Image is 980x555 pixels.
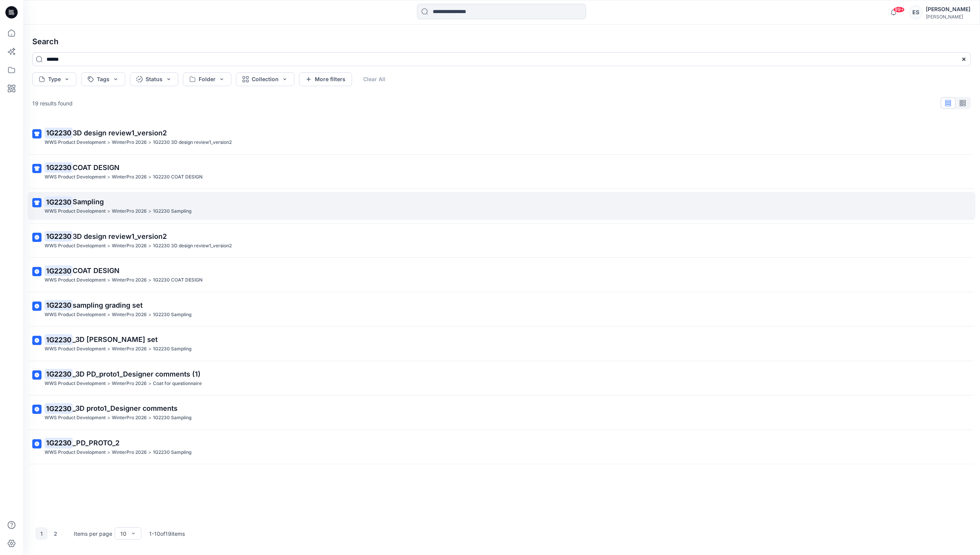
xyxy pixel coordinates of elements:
p: > [107,276,110,284]
p: WWS Product Development [45,276,106,284]
p: WinterPro 2026 [112,276,147,284]
a: 1G2230_3D proto1_Designer commentsWWS Product Development>WinterPro 2026>1G2230 Sampling [28,398,975,427]
p: 1G2230 Sampling [153,414,191,422]
p: > [107,414,110,422]
p: > [107,207,110,215]
span: _3D proto1_Designer comments [73,404,178,412]
p: 1 - 10 of 19 items [149,530,185,538]
a: 1G2230sampling grading setWWS Product Development>WinterPro 2026>1G2230 Sampling [28,295,975,323]
p: 1G2230 COAT DESIGN [153,173,203,181]
mark: 1G2230 [45,231,73,242]
p: WinterPro 2026 [112,138,147,147]
a: 1G2230_PD_PROTO_2WWS Product Development>WinterPro 2026>1G2230 Sampling [28,433,975,461]
a: 1G2230SamplingWWS Product Development>WinterPro 2026>1G2230 Sampling [28,192,975,220]
p: Coat for questionnaire [153,380,202,388]
p: WWS Product Development [45,173,106,181]
p: > [148,138,151,147]
mark: 1G2230 [45,127,73,138]
p: WWS Product Development [45,448,106,457]
p: 1G2230 3D design review1_version2 [153,138,232,147]
mark: 1G2230 [45,334,73,345]
p: > [107,173,110,181]
p: 1G2230 COAT DESIGN [153,276,203,284]
p: > [148,448,151,457]
p: 1G2230 Sampling [153,311,191,319]
button: Folder [183,72,231,86]
button: Type [32,72,76,86]
p: > [107,311,110,319]
button: Status [130,72,178,86]
mark: 1G2230 [45,265,73,276]
p: WWS Product Development [45,311,106,319]
span: 3D design review1_version2 [73,232,167,240]
p: 1G2230 Sampling [153,207,191,215]
p: Items per page [74,530,112,538]
a: 1G2230COAT DESIGNWWS Product Development>WinterPro 2026>1G2230 COAT DESIGN [28,261,975,289]
p: WinterPro 2026 [112,242,147,250]
span: 99+ [893,7,905,13]
a: 1G2230_3D [PERSON_NAME] setWWS Product Development>WinterPro 2026>1G2230 Sampling [28,330,975,358]
span: 3D design review1_version2 [73,129,167,137]
p: WinterPro 2026 [112,173,147,181]
mark: 1G2230 [45,197,73,207]
p: WinterPro 2026 [112,311,147,319]
div: 10 [120,530,126,538]
p: WWS Product Development [45,345,106,353]
p: > [148,345,151,353]
a: 1G22303D design review1_version2WWS Product Development>WinterPro 2026>1G2230 3D design review1_v... [28,227,975,255]
p: > [107,448,110,457]
span: _3D PD_proto1_Designer comments (1) [73,370,201,378]
mark: 1G2230 [45,162,73,173]
p: > [107,380,110,388]
a: 1G22303D design review1_version2WWS Product Development>WinterPro 2026>1G2230 3D design review1_v... [28,123,975,151]
span: COAT DESIGN [73,163,120,172]
h4: Search [26,31,977,52]
p: > [148,311,151,319]
p: > [107,242,110,250]
div: [PERSON_NAME] [926,5,970,14]
p: WinterPro 2026 [112,207,147,215]
p: > [148,414,151,422]
div: ES [909,5,923,19]
p: > [148,276,151,284]
button: 1 [35,527,48,540]
p: 1G2230 3D design review1_version2 [153,242,232,250]
a: 1G2230_3D PD_proto1_Designer comments (1)WWS Product Development>WinterPro 2026>Coat for question... [28,364,975,392]
mark: 1G2230 [45,437,73,448]
p: > [107,345,110,353]
p: WWS Product Development [45,138,106,147]
span: _3D [PERSON_NAME] set [73,335,158,343]
button: More filters [299,72,352,86]
span: COAT DESIGN [73,267,120,275]
p: WinterPro 2026 [112,345,147,353]
p: 19 results found [32,99,73,107]
p: > [148,242,151,250]
p: WinterPro 2026 [112,380,147,388]
mark: 1G2230 [45,403,73,414]
p: 1G2230 Sampling [153,448,191,457]
p: > [148,207,151,215]
mark: 1G2230 [45,368,73,379]
span: sampling grading set [73,301,143,309]
p: WinterPro 2026 [112,448,147,457]
button: Tags [81,72,125,86]
p: > [107,138,110,147]
p: > [148,173,151,181]
span: Sampling [73,198,104,206]
div: [PERSON_NAME] [926,14,970,20]
p: WWS Product Development [45,242,106,250]
span: _PD_PROTO_2 [73,439,120,447]
p: 1G2230 Sampling [153,345,191,353]
p: WWS Product Development [45,207,106,215]
p: WWS Product Development [45,414,106,422]
button: Collection [236,72,294,86]
button: 2 [49,527,61,540]
a: 1G2230COAT DESIGNWWS Product Development>WinterPro 2026>1G2230 COAT DESIGN [28,158,975,186]
mark: 1G2230 [45,300,73,310]
p: WWS Product Development [45,380,106,388]
p: > [148,380,151,388]
p: WinterPro 2026 [112,414,147,422]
